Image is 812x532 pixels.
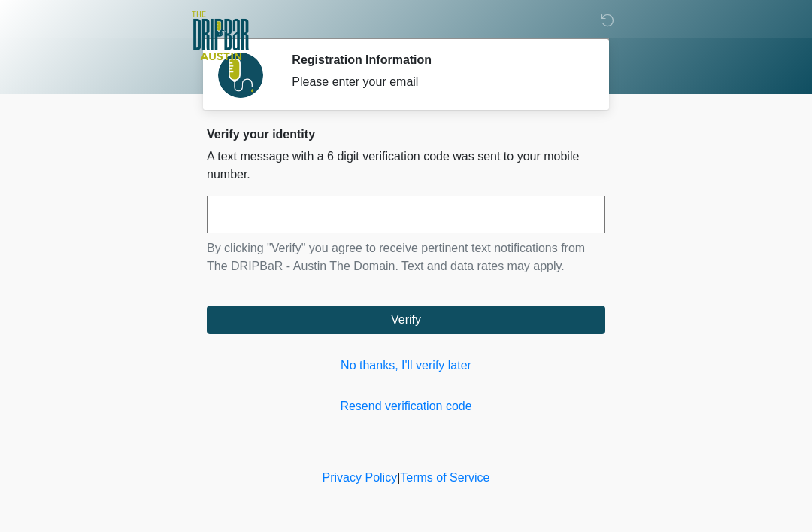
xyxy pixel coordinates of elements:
img: The DRIPBaR - Austin The Domain Logo [192,11,249,60]
div: Please enter your email [292,73,583,91]
a: | [397,471,400,484]
p: A text message with a 6 digit verification code was sent to your mobile number. [207,147,605,184]
h2: Verify your identity [207,127,605,141]
a: Terms of Service [400,471,489,484]
p: By clicking "Verify" you agree to receive pertinent text notifications from The DRIPBaR - Austin ... [207,239,605,275]
a: Privacy Policy [323,471,398,484]
a: Resend verification code [207,397,605,415]
a: No thanks, I'll verify later [207,357,605,375]
button: Verify [207,306,605,334]
img: Agent Avatar [218,53,263,98]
